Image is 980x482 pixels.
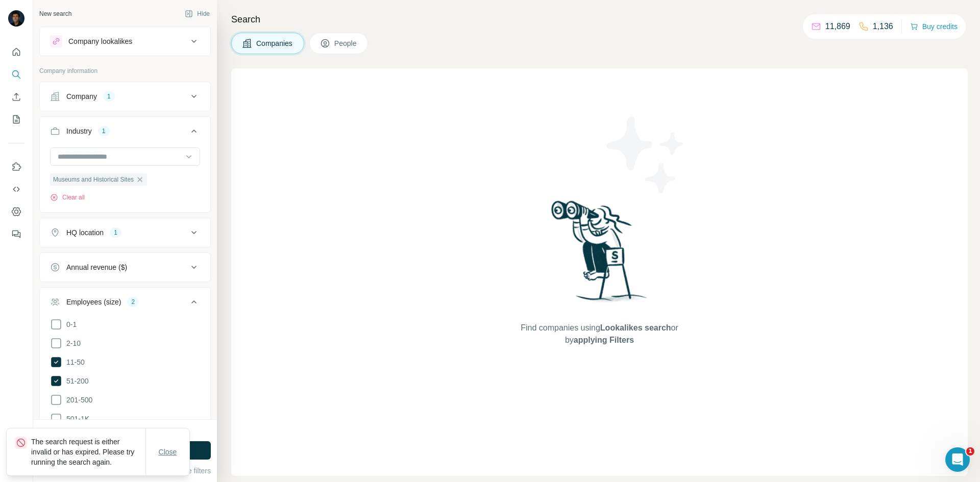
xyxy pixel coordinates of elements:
img: Avatar [8,10,24,27]
div: HQ location [66,227,104,238]
button: Search [8,65,24,84]
span: Lookalikes search [600,323,671,332]
div: 2000 search results remaining [84,426,166,435]
span: applying Filters [574,336,634,344]
div: 1 [103,92,115,101]
p: 11,869 [825,20,850,33]
div: 2 [127,297,139,307]
p: The search request is either invalid or has expired. Please try running the search again. [31,437,145,467]
button: HQ location1 [40,220,210,245]
button: Annual revenue ($) [40,255,210,280]
span: 11-50 [62,357,85,367]
div: 1 [98,126,110,136]
button: Employees (size)2 [40,290,210,318]
span: 51-200 [62,376,89,386]
img: Surfe Illustration - Woman searching with binoculars [547,198,653,312]
div: Employees (size) [66,297,121,307]
button: My lists [8,110,24,129]
div: Company [66,91,97,102]
span: Companies [256,38,293,48]
p: Company information [39,66,211,75]
button: Clear all [50,193,85,202]
button: Company lookalikes [40,29,210,54]
button: Dashboard [8,202,24,221]
span: People [334,38,358,48]
span: 2-10 [62,338,81,348]
span: 201-500 [62,395,92,405]
span: 1 [966,447,974,455]
button: Enrich CSV [8,88,24,106]
span: 0-1 [62,319,77,329]
button: Buy credits [910,19,958,34]
button: Feedback [8,225,24,243]
button: Company1 [40,84,210,109]
button: Hide [178,6,217,21]
span: 501-1K [62,414,89,424]
div: Company lookalikes [68,36,132,46]
button: Quick start [8,43,24,61]
button: Industry1 [40,119,210,147]
iframe: Intercom live chat [945,447,970,472]
h4: Search [231,12,968,27]
img: Surfe Illustration - Stars [600,109,692,201]
div: Industry [66,126,92,136]
span: Close [159,447,177,457]
span: Find companies using or by [518,322,681,346]
div: Annual revenue ($) [66,262,127,272]
div: 1 [110,228,121,237]
button: Use Surfe on LinkedIn [8,158,24,176]
button: Use Surfe API [8,180,24,198]
span: Museums and Historical Sites [53,175,134,184]
div: New search [39,9,71,18]
button: Close [152,443,184,461]
p: 1,136 [873,20,893,33]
